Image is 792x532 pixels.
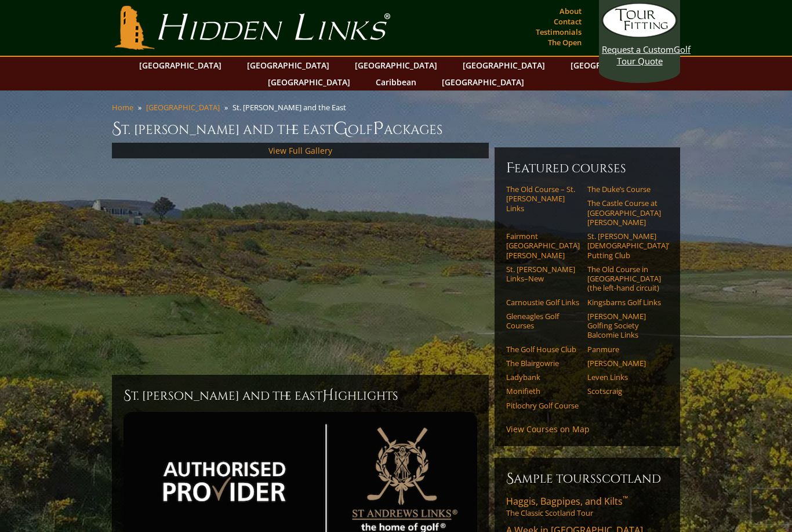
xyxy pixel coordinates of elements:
[506,184,580,213] a: The Old Course – St. [PERSON_NAME] Links
[506,159,669,178] h6: Featured Courses
[123,386,477,405] h2: St. [PERSON_NAME] and the East ighlights
[506,298,580,307] a: Carnoustie Golf Links
[262,74,356,91] a: [GEOGRAPHIC_DATA]
[506,265,580,284] a: St. [PERSON_NAME] Links–New
[602,3,677,67] a: Request a CustomGolf Tour Quote
[506,495,628,508] span: Haggis, Bagpipes, and Kilts
[349,57,443,74] a: [GEOGRAPHIC_DATA]
[146,102,220,113] a: [GEOGRAPHIC_DATA]
[533,24,584,40] a: Testimonials
[587,359,661,368] a: [PERSON_NAME]
[436,74,530,91] a: [GEOGRAPHIC_DATA]
[587,231,661,260] a: St. [PERSON_NAME] [DEMOGRAPHIC_DATA]’ Putting Club
[322,386,334,405] span: H
[587,386,661,396] a: Scotscraig
[587,312,661,340] a: [PERSON_NAME] Golfing Society Balcomie Links
[333,117,348,140] span: G
[232,102,351,113] li: St. [PERSON_NAME] and the East
[506,312,580,331] a: Gleneagles Golf Courses
[133,57,227,74] a: [GEOGRAPHIC_DATA]
[506,231,580,260] a: Fairmont [GEOGRAPHIC_DATA][PERSON_NAME]
[506,372,580,382] a: Ladybank
[602,44,674,55] span: Request a Custom
[373,117,384,140] span: P
[112,117,680,140] h1: St. [PERSON_NAME] and the East olf ackages
[457,57,551,74] a: [GEOGRAPHIC_DATA]
[565,57,659,74] a: [GEOGRAPHIC_DATA]
[587,265,661,293] a: The Old Course in [GEOGRAPHIC_DATA] (the left-hand circuit)
[557,3,584,19] a: About
[587,345,661,354] a: Panmure
[506,469,669,488] h6: Sample ToursScotland
[506,424,590,435] a: View Courses on Map
[506,401,580,410] a: Pitlochry Golf Course
[370,74,422,91] a: Caribbean
[587,372,661,382] a: Leven Links
[551,13,584,30] a: Contact
[268,145,332,156] a: View Full Gallery
[241,57,335,74] a: [GEOGRAPHIC_DATA]
[545,34,584,50] a: The Open
[112,102,133,113] a: Home
[506,359,580,368] a: The Blairgowrie
[587,184,661,194] a: The Duke’s Course
[506,495,669,518] a: Haggis, Bagpipes, and Kilts™The Classic Scotland Tour
[506,386,580,396] a: Monifieth
[587,198,661,227] a: The Castle Course at [GEOGRAPHIC_DATA][PERSON_NAME]
[587,298,661,307] a: Kingsbarns Golf Links
[623,494,628,504] sup: ™
[506,345,580,354] a: The Golf House Club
